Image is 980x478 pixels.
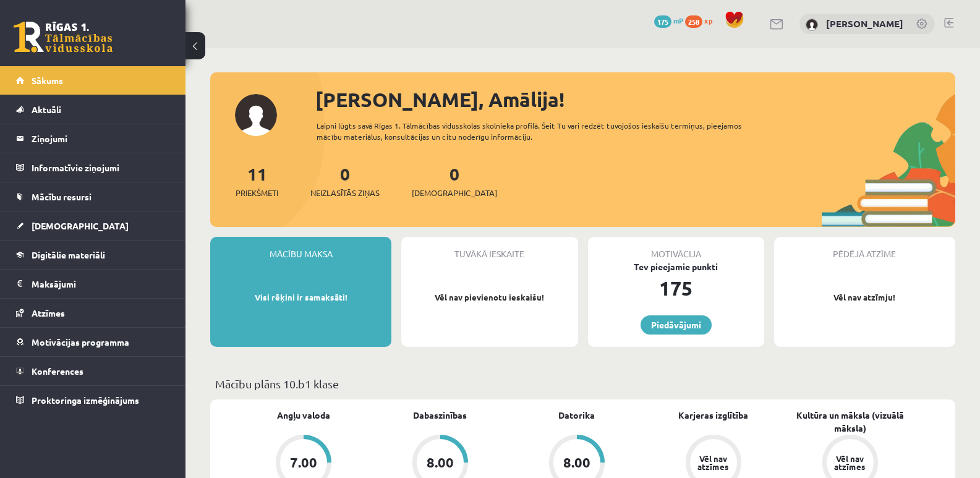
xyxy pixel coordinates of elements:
span: [DEMOGRAPHIC_DATA] [412,187,497,199]
a: Mācību resursi [16,182,170,211]
p: Visi rēķini ir samaksāti! [216,291,385,304]
div: Laipni lūgts savā Rīgas 1. Tālmācības vidusskolas skolnieka profilā. Šeit Tu vari redzēt tuvojošo... [317,120,764,142]
a: Informatīvie ziņojumi [16,153,170,182]
div: Vēl nav atzīmes [696,455,731,471]
a: Sākums [16,66,170,95]
span: Priekšmeti [236,187,278,199]
a: 0[DEMOGRAPHIC_DATA] [412,163,497,199]
a: [PERSON_NAME] [826,17,903,30]
div: 8.00 [427,456,454,469]
a: Konferences [16,357,170,385]
div: Motivācija [588,237,764,260]
a: Proktoringa izmēģinājums [16,386,170,414]
a: Rīgas 1. Tālmācības vidusskola [14,22,113,53]
span: Motivācijas programma [32,336,129,348]
span: Proktoringa izmēģinājums [32,395,139,406]
span: Sākums [32,75,63,86]
a: Aktuāli [16,95,170,124]
div: Tev pieejamie punkti [588,260,764,273]
span: Digitālie materiāli [32,249,105,260]
div: Mācību maksa [210,237,391,260]
a: Maksājumi [16,270,170,298]
span: xp [704,15,712,25]
a: Ziņojumi [16,124,170,153]
div: 175 [588,273,764,303]
p: Mācību plāns 10.b1 klase [215,375,950,392]
span: mP [673,15,683,25]
a: Kultūra un māksla (vizuālā māksla) [782,409,918,435]
div: 8.00 [563,456,590,469]
a: 11Priekšmeti [236,163,278,199]
a: Digitālie materiāli [16,241,170,269]
span: Aktuāli [32,104,61,115]
span: Mācību resursi [32,191,92,202]
a: Dabaszinības [413,409,467,422]
p: Vēl nav atzīmju! [780,291,949,304]
a: 258 xp [685,15,718,25]
a: Piedāvājumi [641,315,712,335]
span: Atzīmes [32,307,65,318]
legend: Maksājumi [32,270,170,298]
a: 175 mP [654,15,683,25]
a: Motivācijas programma [16,328,170,356]
span: 175 [654,15,671,28]
span: 258 [685,15,702,28]
legend: Informatīvie ziņojumi [32,153,170,182]
div: 7.00 [290,456,317,469]
a: 0Neizlasītās ziņas [310,163,380,199]
p: Vēl nav pievienotu ieskaišu! [407,291,571,304]
a: Atzīmes [16,299,170,327]
span: Konferences [32,365,83,377]
span: Neizlasītās ziņas [310,187,380,199]
a: [DEMOGRAPHIC_DATA] [16,211,170,240]
img: Amālija Gabrene [806,19,818,31]
a: Angļu valoda [277,409,330,422]
a: Datorika [558,409,595,422]
div: Vēl nav atzīmes [833,455,867,471]
div: Tuvākā ieskaite [401,237,577,260]
div: Pēdējā atzīme [774,237,955,260]
span: [DEMOGRAPHIC_DATA] [32,220,129,231]
a: Karjeras izglītība [678,409,748,422]
div: [PERSON_NAME], Amālija! [315,85,955,114]
legend: Ziņojumi [32,124,170,153]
